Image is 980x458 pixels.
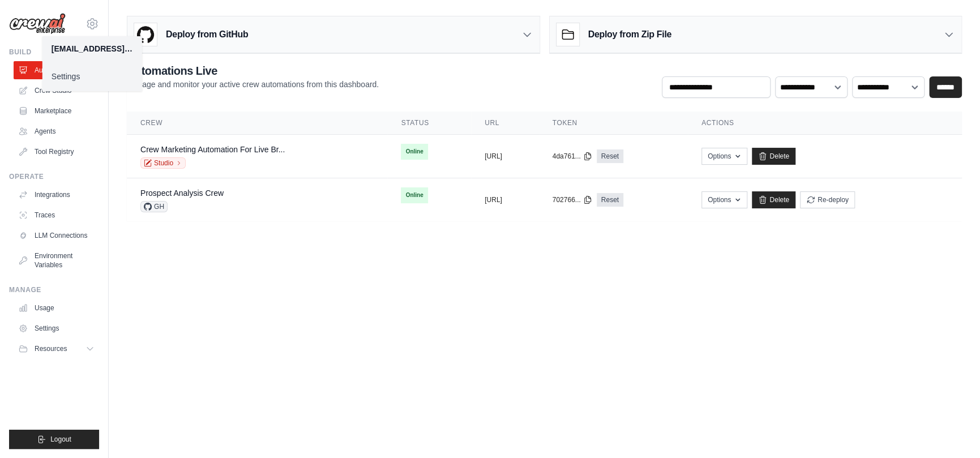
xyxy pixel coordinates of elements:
[14,102,99,120] a: Marketplace
[752,148,795,165] a: Delete
[401,144,427,160] span: Online
[14,340,99,358] button: Resources
[35,344,67,353] span: Resources
[597,193,623,207] a: Reset
[14,186,99,204] a: Integrations
[42,66,142,87] a: Settings
[701,148,747,165] button: Options
[140,157,186,169] a: Studio
[923,404,980,458] iframe: Chat Widget
[9,48,99,57] div: Build
[9,430,99,449] button: Logout
[140,201,168,212] span: GH
[9,285,99,294] div: Manage
[127,79,379,90] p: Manage and monitor your active crew automations from this dashboard.
[471,112,539,135] th: URL
[9,172,99,181] div: Operate
[688,112,962,135] th: Actions
[140,189,224,198] a: Prospect Analysis Crew
[140,145,285,154] a: Crew Marketing Automation For Live Br...
[14,319,99,337] a: Settings
[14,61,99,79] a: Automations
[401,187,427,203] span: Online
[387,112,471,135] th: Status
[588,28,671,41] h3: Deploy from Zip File
[553,152,592,161] button: 4da761...
[14,206,99,224] a: Traces
[166,28,248,41] h3: Deploy from GitHub
[134,23,157,46] img: GitHub Logo
[553,195,592,204] button: 702766...
[127,112,387,135] th: Crew
[597,149,623,163] a: Reset
[539,112,688,135] th: Token
[800,191,855,208] button: Re-deploy
[14,247,99,274] a: Environment Variables
[701,191,747,208] button: Options
[14,299,99,317] a: Usage
[14,122,99,140] a: Agents
[127,63,379,79] h2: Automations Live
[14,82,99,100] a: Crew Studio
[9,13,66,35] img: Logo
[14,143,99,161] a: Tool Registry
[752,191,795,208] a: Delete
[50,435,71,444] span: Logout
[52,43,133,54] div: [EMAIL_ADDRESS][DOMAIN_NAME]
[14,226,99,245] a: LLM Connections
